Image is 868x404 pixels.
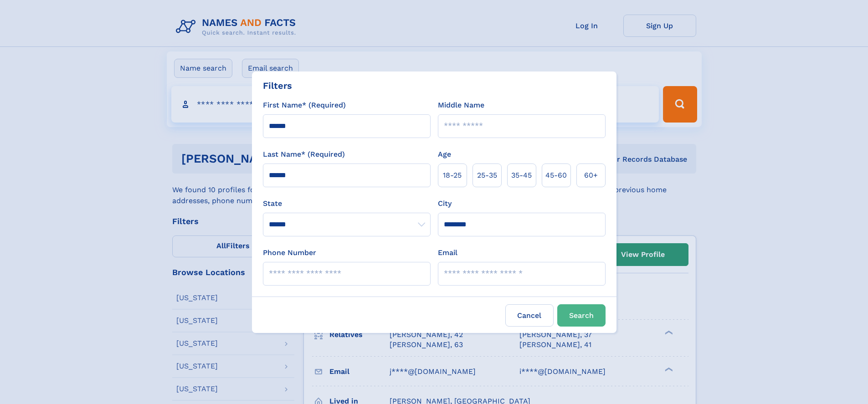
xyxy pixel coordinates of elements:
[443,170,462,181] span: 18‑25
[557,304,606,327] button: Search
[263,100,346,111] label: First Name* (Required)
[438,247,457,258] label: Email
[584,170,598,181] span: 60+
[438,100,484,111] label: Middle Name
[263,198,431,209] label: State
[545,170,567,181] span: 45‑60
[438,198,452,209] label: City
[438,149,451,160] label: Age
[263,149,345,160] label: Last Name* (Required)
[511,170,532,181] span: 35‑45
[505,304,554,327] label: Cancel
[263,247,316,258] label: Phone Number
[477,170,497,181] span: 25‑35
[263,79,292,92] div: Filters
